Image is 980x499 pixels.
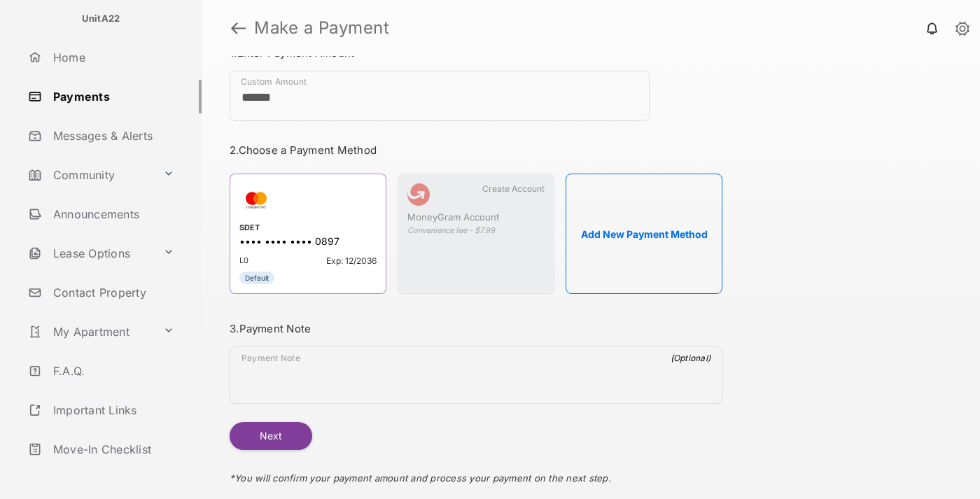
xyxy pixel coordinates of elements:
div: SDET•••• •••• •••• 0897L0Exp: 12/2036Default [230,174,386,294]
a: Important Links [22,393,180,427]
div: MoneyGram Account [407,211,545,225]
a: Community [22,158,157,192]
div: * You will confirm your payment amount and process your payment on the next step. [230,450,722,498]
button: Next [230,422,312,450]
p: UnitA22 [82,12,120,26]
h3: 3. Payment Note [230,322,722,335]
a: Contact Property [22,276,202,309]
a: Home [22,41,202,74]
a: Lease Options [22,237,157,270]
strong: Make a Payment [254,20,389,36]
span: Exp: 12/2036 [326,255,377,266]
button: Add New Payment Method [566,174,722,294]
a: Announcements [22,197,202,231]
span: L0 [239,255,248,266]
a: F.A.Q. [22,354,202,388]
span: Create Account [482,183,545,194]
a: Move-In Checklist [22,433,202,466]
h3: 2. Choose a Payment Method [230,143,722,157]
div: •••• •••• •••• 0897 [239,235,377,250]
div: Convenience fee - $7.99 [407,225,545,235]
a: Payments [22,80,202,113]
div: SDET [239,223,377,235]
a: Messages & Alerts [22,119,202,153]
a: My Apartment [22,315,157,349]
